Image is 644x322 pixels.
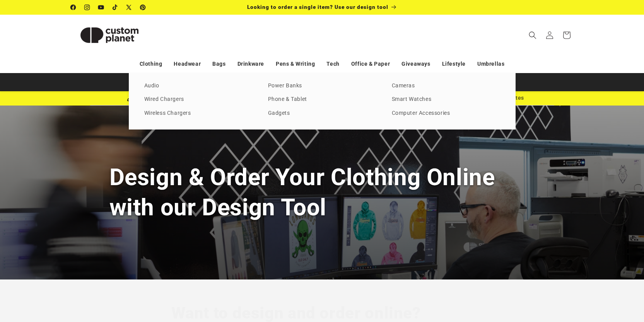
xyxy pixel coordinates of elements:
[144,94,253,105] a: Wired Chargers
[392,81,500,91] a: Cameras
[326,57,339,71] a: Tech
[268,108,376,119] a: Gadgets
[140,57,162,71] a: Clothing
[268,94,376,105] a: Phone & Tablet
[174,57,201,71] a: Headwear
[237,57,264,71] a: Drinkware
[247,4,388,10] span: Looking to order a single item? Use our design tool
[392,94,500,105] a: Smart Watches
[144,81,253,91] a: Audio
[442,57,466,71] a: Lifestyle
[605,285,644,322] iframe: Chat Widget
[477,57,504,71] a: Umbrellas
[144,108,253,119] a: Wireless Chargers
[109,162,535,222] h1: Design & Order Your Clothing Online with our Design Tool
[71,18,148,53] img: Custom Planet
[524,27,541,44] summary: Search
[268,81,376,91] a: Power Banks
[351,57,390,71] a: Office & Paper
[212,57,225,71] a: Bags
[276,57,315,71] a: Pens & Writing
[401,57,430,71] a: Giveaways
[68,15,151,55] a: Custom Planet
[392,108,500,119] a: Computer Accessories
